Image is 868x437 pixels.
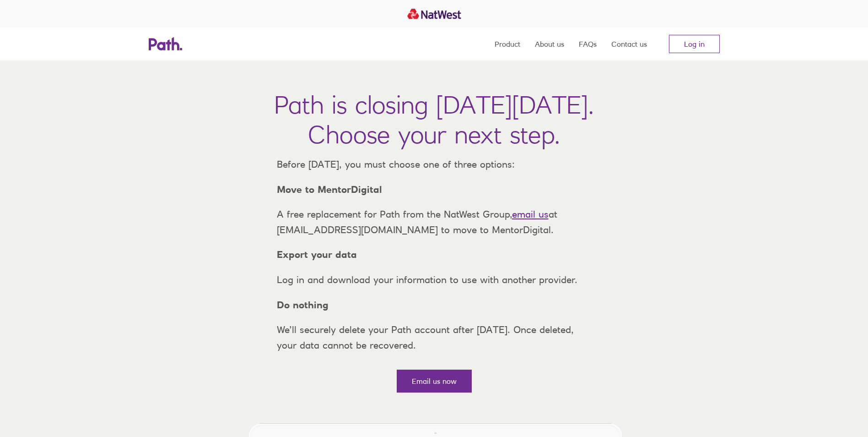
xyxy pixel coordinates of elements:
a: Contact us [611,27,647,60]
p: A free replacement for Path from the NatWest Group, at [EMAIL_ADDRESS][DOMAIN_NAME] to move to Me... [270,207,599,237]
p: Before [DATE], you must choose one of three options: [270,157,599,172]
p: Log in and download your information to use with another provider. [270,272,599,288]
strong: Export your data [277,249,357,260]
a: FAQs [579,27,597,60]
h1: Path is closing [DATE][DATE]. Choose your next step. [274,90,594,149]
a: Email us now [397,370,472,393]
a: Log in [669,35,720,53]
strong: Do nothing [277,299,329,311]
a: Product [495,27,520,60]
a: email us [512,208,549,220]
strong: Move to MentorDigital [277,184,382,195]
p: We’ll securely delete your Path account after [DATE]. Once deleted, your data cannot be recovered. [270,322,599,353]
a: About us [535,27,564,60]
